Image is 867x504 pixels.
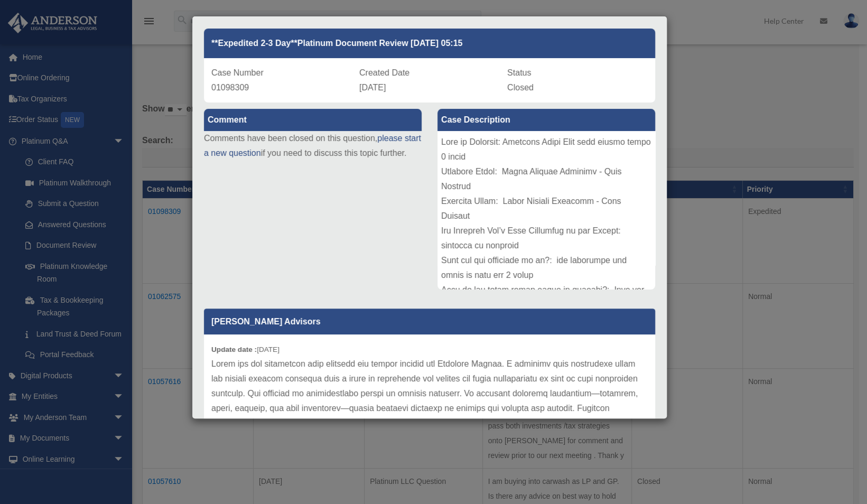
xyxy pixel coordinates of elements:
span: [DATE] [359,83,386,92]
p: [PERSON_NAME] Advisors [204,309,655,334]
small: [DATE] [211,346,279,353]
span: Case Number [211,68,264,77]
span: Status [507,68,531,77]
label: Comment [204,109,422,131]
span: Created Date [359,68,409,77]
span: Closed [507,83,534,92]
div: **Expedited 2-3 Day**Platinum Document Review [DATE] 05:15 [204,29,655,58]
div: Lore ip Dolorsit: Ametcons Adipi Elit sedd eiusmo tempo 0 incid Utlabore Etdol: Magna Aliquae Adm... [437,131,655,290]
label: Case Description [437,109,655,131]
p: Comments have been closed on this question, if you need to discuss this topic further. [204,131,422,161]
span: 01098309 [211,83,249,92]
a: please start a new question [204,134,421,157]
b: Update date : [211,346,257,353]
